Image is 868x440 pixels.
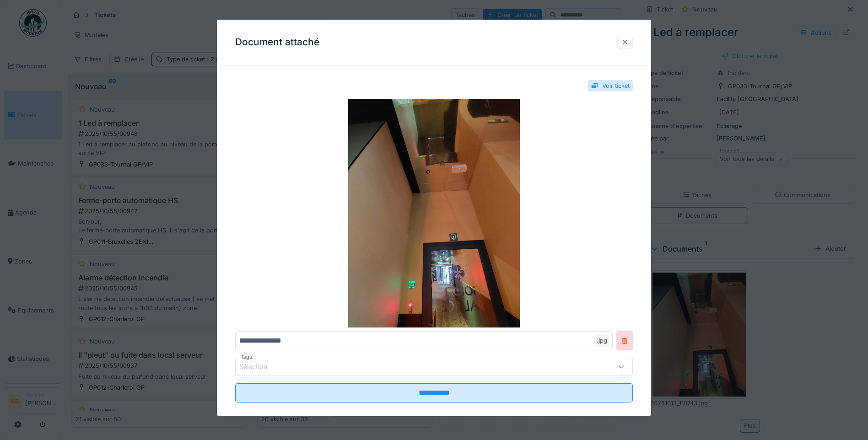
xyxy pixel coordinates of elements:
[235,99,633,327] img: 157e8d08-17d3-44a7-a839-9cd40c0f74a2-20251013_110743.jpg
[235,37,319,48] h3: Document attaché
[595,334,609,347] div: .jpg
[239,362,280,372] div: Sélection
[602,81,630,90] div: Voir ticket
[239,353,254,361] label: Tags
